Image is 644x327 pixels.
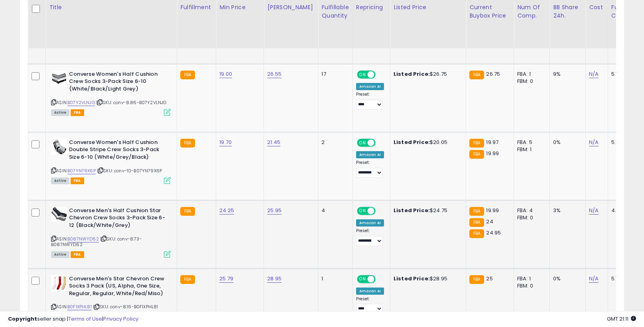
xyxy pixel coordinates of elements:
div: 9% [553,71,579,78]
div: 4.67 [611,207,639,214]
a: 25.79 [219,275,233,283]
div: FBA: 1 [517,71,544,78]
small: FBA [469,218,484,227]
img: 41EnOxYbOgL._SL40_.jpg [51,139,67,155]
span: ON [358,276,368,282]
small: FBA [180,207,195,216]
div: $26.75 [394,71,460,78]
div: 3% [553,207,579,214]
span: ON [358,139,368,146]
div: FBM: 1 [517,146,544,153]
div: Amazon AI [356,219,384,227]
a: 19.00 [219,70,232,78]
b: Converse Men's Star Chevron Crew Socks 3 Pack (US, Alpha, One Size, Regular, Regular, White/Red/M... [69,275,166,299]
b: Listed Price: [394,138,430,146]
span: FBA [71,251,84,258]
div: Min Price [219,3,260,12]
div: 17 [321,71,346,78]
div: Preset: [356,228,384,246]
span: FBA [71,177,84,184]
img: 41LeAblpo2L._SL40_.jpg [51,71,67,87]
span: FBA [71,109,84,116]
small: FBA [180,275,195,284]
span: | SKU: conv-10-B07YN79X6P [97,167,162,174]
span: OFF [374,207,387,214]
b: Converse Men's Half Cushion Star Chevron Crew Socks 3-Pack Size 6-12 (Black/White/Grey) [69,207,166,231]
div: Amazon AI [356,288,384,295]
div: Amazon AI [356,83,384,90]
span: 24.95 [486,229,501,236]
small: FBA [180,139,195,148]
div: 4 [321,207,346,214]
a: N/A [589,275,599,283]
div: Amazon AI [356,151,384,158]
div: FBM: 0 [517,214,544,221]
a: N/A [589,138,599,146]
span: 19.97 [486,138,498,146]
a: 28.95 [267,275,282,283]
a: 19.70 [219,138,232,146]
small: FBA [180,71,195,79]
div: FBA: 1 [517,275,544,282]
strong: Copyright [8,315,37,323]
span: | SKU: conv-8.73-B087NWYD62 [51,236,142,248]
div: Fulfillment Cost [611,3,642,20]
img: 31Gc+n-ivQL._SL40_.jpg [51,275,67,291]
a: 21.45 [267,138,280,146]
small: FBA [469,71,484,79]
small: FBA [469,150,484,159]
a: 26.55 [267,70,282,78]
div: $28.95 [394,275,460,282]
span: ON [358,71,368,78]
div: FBA: 4 [517,207,544,214]
small: FBA [469,275,484,284]
b: Listed Price: [394,207,430,214]
a: Terms of Use [68,315,102,323]
div: Cost [589,3,605,12]
span: OFF [374,71,387,78]
img: 41jAvdeM2KL._SL40_.jpg [51,207,67,221]
a: 25.95 [267,207,282,215]
div: 5.12 [611,275,639,282]
b: Converse Women's Half Cushion Double Stripe Crew Socks 3-Pack Size 6-10 (White/Grey/Black) [69,139,166,163]
span: 19.99 [486,150,499,157]
div: FBM: 0 [517,282,544,290]
div: seller snap | | [8,315,138,323]
div: Fulfillable Quantity [321,3,349,20]
div: 5.82 [611,139,639,146]
span: 25 [486,275,492,282]
div: 5.12 [611,71,639,78]
small: FBA [469,139,484,148]
div: ASIN: [51,71,171,115]
small: FBA [469,229,484,238]
div: Fulfillment [180,3,213,12]
div: Current Buybox Price [469,3,510,20]
div: FBM: 0 [517,78,544,85]
a: N/A [589,207,599,215]
span: 26.75 [486,70,500,78]
span: All listings currently available for purchase on Amazon [51,251,69,258]
div: Preset: [356,92,384,110]
div: Title [49,3,173,12]
a: B07Y2VLNJG [67,99,95,106]
span: 19.99 [486,207,499,214]
div: 0% [553,275,579,282]
span: ON [358,207,368,214]
div: Repricing [356,3,387,12]
div: Num of Comp. [517,3,546,20]
b: Converse Women's Half Cushion Crew Socks 3-Pack Size 6-10 (White/Black/Light Grey) [69,71,166,95]
a: B07YN79X6P [67,167,96,174]
a: Privacy Policy [103,315,138,323]
span: 24 [486,218,493,225]
div: Listed Price [394,3,463,12]
div: FBA: 5 [517,139,544,146]
b: Listed Price: [394,70,430,78]
span: OFF [374,139,387,146]
a: N/A [589,70,599,78]
span: OFF [374,276,387,282]
div: Preset: [356,160,384,178]
b: Listed Price: [394,275,430,282]
div: BB Share 24h. [553,3,582,20]
div: [PERSON_NAME] [267,3,315,12]
div: 1 [321,275,346,282]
